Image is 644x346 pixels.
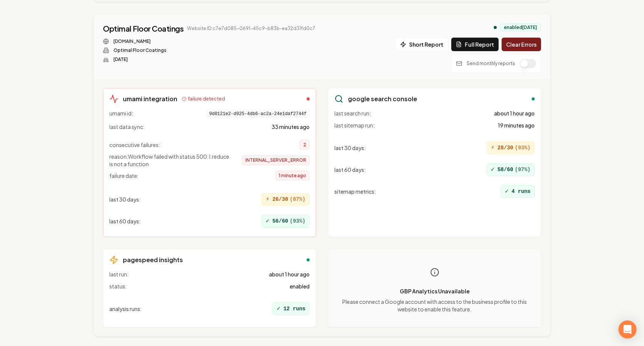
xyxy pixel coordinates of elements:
[290,196,305,203] span: ( 87 %)
[498,121,535,129] span: 19 minutes ago
[109,196,141,203] span: last 30 days :
[515,144,531,152] span: ( 93 %)
[467,61,515,67] p: Send monthly reports
[272,123,310,131] span: 33 minutes ago
[487,141,535,154] div: 28/30
[491,165,494,174] span: ✓
[334,298,535,313] p: Please connect a Google account with access to the business profile to this website to enable thi...
[262,193,310,206] div: 26/30
[187,26,315,32] span: Website ID: c7e7d085-0691-45c9-b83b-ea32d31fd0c7
[451,38,499,51] button: Full Report
[262,215,310,228] div: 56/60
[277,304,281,313] span: ✓
[290,217,305,225] span: ( 93 %)
[307,258,310,261] div: enabled
[618,320,636,338] div: Open Intercom Messenger
[515,166,531,173] span: ( 97 %)
[123,94,177,103] h3: umami integration
[395,38,448,51] button: Short Report
[275,171,310,181] span: 1 minute ago
[532,97,535,100] div: enabled
[334,144,366,152] span: last 30 days :
[502,38,541,51] button: Clear Errors
[487,163,535,176] div: 58/60
[501,185,535,198] div: 4 runs
[103,38,315,44] div: Website
[109,141,160,149] span: consecutive failures:
[123,255,183,264] h3: pagespeed insights
[109,109,133,118] span: umami id:
[334,121,375,129] span: last sitemap run:
[242,155,310,165] span: INTERNAL_SERVER_ERROR
[113,38,151,44] a: [DOMAIN_NAME]
[348,94,417,103] h3: google search console
[109,172,139,179] span: failure date:
[103,23,183,34] a: Optimal Floor Coatings
[266,195,269,204] span: ⚡
[206,109,310,118] span: 9d0121e2-d925-4db6-ac2a-24e1daf2744f
[300,140,310,150] span: 2
[290,282,310,290] span: enabled
[494,26,497,29] div: analytics enabled
[500,23,541,32] div: enabled [DATE]
[109,282,127,290] span: status:
[109,123,145,131] span: last data sync:
[494,109,535,117] span: about 1 hour ago
[334,166,366,173] span: last 60 days :
[505,187,509,196] span: ✓
[109,270,128,278] span: last run:
[266,217,269,226] span: ✓
[109,153,230,168] span: reason: Workflow failed with status 500: l.reduce is not a function
[307,97,310,100] div: failed
[334,109,371,117] span: last search run:
[109,305,142,313] span: analysis runs :
[188,96,225,102] span: failure detected
[109,217,141,225] span: last 60 days :
[491,143,494,152] span: ⚡
[269,270,310,278] span: about 1 hour ago
[273,302,310,315] div: 12 runs
[334,188,376,195] span: sitemap metrics :
[334,287,535,295] p: GBP Analytics Unavailable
